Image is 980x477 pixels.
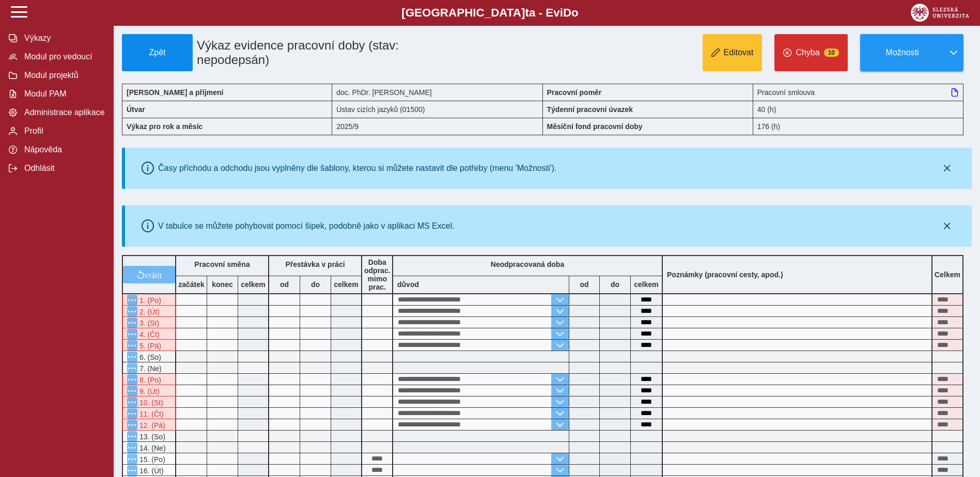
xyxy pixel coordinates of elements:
div: Dovolená není vykázaná v systému Magion! [122,374,176,385]
button: Menu [127,420,137,430]
button: Menu [127,431,137,441]
button: Menu [127,329,137,339]
b: do [300,280,331,289]
span: 5. (Pá) [137,342,161,350]
button: Menu [127,317,137,328]
span: 13. (So) [137,433,165,441]
div: Dovolená není vykázaná v systému Magion! [122,396,176,408]
span: 10 [824,49,839,57]
span: Nápověda [21,145,105,154]
b: Výkaz pro rok a měsíc [127,122,203,131]
b: konec [207,280,238,289]
button: Menu [127,363,137,373]
span: D [563,6,571,19]
span: Profil [21,126,105,136]
button: Menu [127,306,137,316]
button: Editovat [703,34,763,71]
div: Dovolená není vykázaná v systému Magion! [122,317,176,328]
b: Poznámky (pracovní cesty, apod.) [663,271,787,279]
span: 3. (St) [137,319,159,327]
button: Možnosti [860,34,944,71]
span: 1. (Po) [137,296,161,305]
div: 176 (h) [753,118,963,135]
b: [PERSON_NAME] a příjmení [127,88,223,97]
span: Editovat [724,48,754,57]
div: 40 (h) [753,101,963,118]
b: Přestávka v práci [285,260,345,268]
span: 7. (Ne) [137,364,162,373]
button: Menu [127,386,137,396]
span: 16. (Út) [137,467,164,475]
span: 10. (St) [137,399,163,407]
span: Chyba [796,48,819,57]
span: 6. (So) [137,353,161,361]
button: Menu [127,408,137,419]
button: Menu [127,295,137,305]
span: 4. (Čt) [137,330,160,339]
span: 15. (Po) [137,455,165,464]
b: Neodpracovaná doba [491,260,564,268]
span: vrátit [145,271,162,279]
b: od [569,280,599,289]
button: vrátit [123,266,175,283]
button: Menu [127,352,137,362]
span: Administrace aplikace [21,108,105,117]
h1: Výkaz evidence pracovní doby (stav: nepodepsán) [193,34,476,71]
div: Dovolená není vykázaná v systému Magion! [122,385,176,396]
div: Dovolená není vykázaná v systému Magion! [122,419,176,431]
button: Menu [127,465,137,475]
span: Zpět [127,48,188,57]
button: Chyba10 [774,34,848,71]
b: Pracovní směna [194,260,250,268]
b: Týdenní pracovní úvazek [547,105,633,114]
b: Měsíční fond pracovní doby [547,122,643,131]
b: celkem [631,280,662,289]
img: logo_web_su.png [911,4,969,22]
div: 2025/9 [332,118,542,135]
span: Odhlásit [21,164,105,173]
button: Zpět [122,34,193,71]
b: Pracovní poměr [547,88,602,97]
b: [GEOGRAPHIC_DATA] a - Evi [31,6,949,20]
span: Modul pro vedoucí [21,52,105,61]
button: Menu [127,397,137,407]
span: o [571,6,579,19]
span: Modul PAM [21,89,105,99]
div: Pracovní smlouva [753,84,963,101]
div: Časy příchodu a odchodu jsou vyplněny dle šablony, kterou si můžete nastavit dle potřeby (menu 'M... [158,164,557,173]
div: doc. PhDr. [PERSON_NAME] [332,84,542,101]
b: začátek [176,280,207,289]
b: celkem [331,280,361,289]
button: Menu [127,454,137,464]
b: Doba odprac. mimo prac. [364,258,391,291]
span: t [525,6,528,19]
div: Dovolená není vykázaná v systému Magion! [122,306,176,317]
span: 14. (Ne) [137,444,166,452]
span: 2. (Út) [137,308,160,316]
div: Ústav cizích jazyků (01500) [332,101,542,118]
button: Menu [127,340,137,351]
b: do [600,280,630,289]
div: Dovolená není vykázaná v systému Magion! [122,408,176,419]
span: 11. (Čt) [137,410,164,418]
b: od [269,280,300,289]
div: Dovolená není vykázaná v systému Magion! [122,328,176,340]
b: Útvar [127,105,145,114]
span: Modul projektů [21,71,105,80]
b: Celkem [935,271,960,279]
button: Menu [127,442,137,453]
span: Možnosti [869,48,936,57]
span: Výkazy [21,34,105,43]
div: Dovolená není vykázaná v systému Magion! [122,340,176,351]
b: důvod [397,280,419,289]
span: 9. (Út) [137,387,160,395]
div: Dovolená není vykázaná v systému Magion! [122,294,176,306]
b: celkem [238,280,268,289]
div: V tabulce se můžete pohybovat pomocí šipek, podobně jako v aplikaci MS Excel. [158,221,455,231]
span: 12. (Pá) [137,421,165,430]
span: 8. (Po) [137,376,161,384]
button: Menu [127,374,137,385]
